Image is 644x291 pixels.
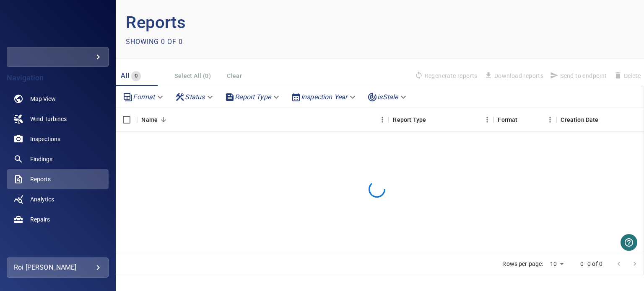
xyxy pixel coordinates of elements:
[7,109,109,129] a: windturbines noActive
[30,155,52,163] span: Findings
[137,108,389,131] div: Name
[171,90,218,104] div: Status
[185,93,205,101] em: Status
[158,114,169,126] button: Sort
[561,108,598,131] div: Creation Date
[393,108,426,131] div: Report Type
[580,260,602,268] p: 0–0 of 0
[544,113,556,126] button: Menu
[493,108,556,131] div: Format
[364,90,411,104] div: isStale
[133,93,155,101] em: Format
[30,195,54,203] span: Analytics
[7,129,109,149] a: inspections noActive
[221,90,284,104] div: Report Type
[7,209,109,229] a: repairs noActive
[131,71,141,81] span: 0
[547,258,567,270] div: 10
[481,113,493,126] button: Menu
[141,108,158,131] div: Name
[502,260,543,268] p: Rows per page:
[7,74,109,82] h4: Navigation
[30,115,67,123] span: Wind Turbines
[7,89,109,109] a: map noActive
[119,90,168,104] div: Format
[288,90,361,104] div: Inspection Year
[235,93,271,101] em: Report Type
[7,169,109,189] a: reports active
[30,175,51,183] span: Reports
[611,257,643,270] nav: pagination navigation
[517,114,529,126] button: Sort
[598,114,610,126] button: Sort
[376,113,389,126] button: Menu
[7,149,109,169] a: findings noActive
[30,135,60,143] span: Inspections
[30,95,56,103] span: Map View
[14,261,101,274] div: Roi [PERSON_NAME]
[121,72,129,80] span: All
[301,93,347,101] em: Inspection Year
[126,37,183,47] p: Showing 0 of 0
[126,10,380,35] p: Reports
[426,114,438,126] button: Sort
[498,108,517,131] div: Format
[7,47,109,67] div: fullcirclenewenergy
[7,189,109,209] a: analytics noActive
[30,215,50,224] span: Repairs
[389,108,493,131] div: Report Type
[377,93,398,101] em: isStale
